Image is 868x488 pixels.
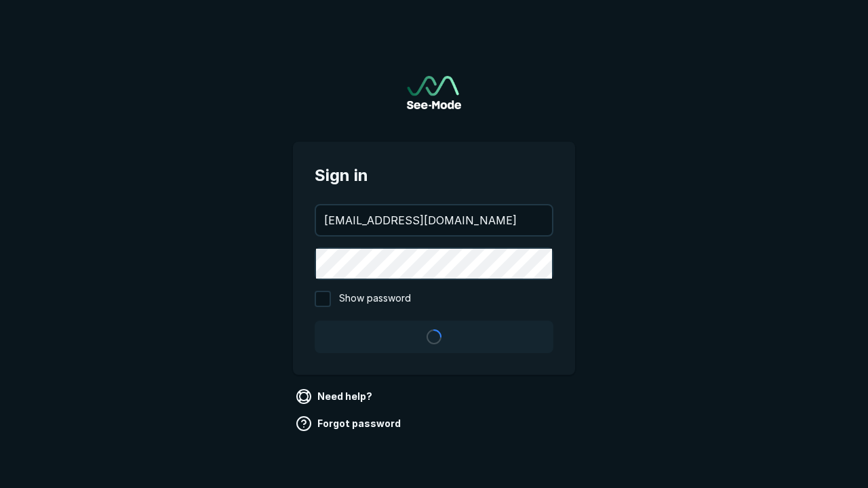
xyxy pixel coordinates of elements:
span: Sign in [315,163,553,188]
input: your@email.com [316,205,552,235]
a: Go to sign in [407,76,461,109]
a: Forgot password [293,413,406,434]
a: Need help? [293,386,378,407]
img: See-Mode Logo [407,76,461,109]
span: Show password [339,291,411,307]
